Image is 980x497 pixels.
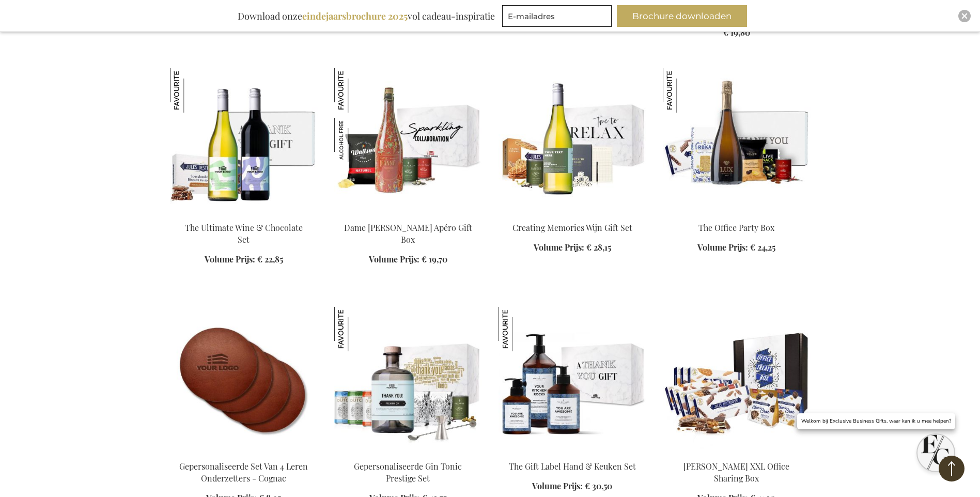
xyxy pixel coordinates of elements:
a: The Gift Label Hand & Keuken Set [509,461,636,472]
span: € 24,25 [750,242,775,253]
a: Volume Prijs: € 30,50 [532,480,612,492]
span: Volume Prijs: [697,242,748,253]
a: The Ultimate Wine & Chocolate Set [185,222,303,245]
span: Volume Prijs: [205,254,255,265]
img: The Office Party Box [663,68,707,113]
img: Gepersonaliseerde Set Van 4 Leren Onderzetters - Cognac [170,307,318,452]
span: € 28,15 [586,242,611,253]
span: € 22,85 [257,254,283,265]
input: E-mailadres [502,5,612,27]
img: The Ultimate Wine & Chocolate Set [170,68,214,113]
a: Jules Destrooper XXL Office Sharing Box [663,447,811,457]
div: Download onze vol cadeau-inspiratie [233,5,500,27]
a: Gepersonaliseerde Set Van 4 Leren Onderzetters - Cognac [170,447,318,457]
img: The Gift Label Hand & Kitchen Set [499,307,646,452]
img: Dame Jeanne Biermocktail Apéro Gift Box [334,118,379,162]
span: € 19,70 [422,254,447,265]
form: marketing offers and promotions [502,5,615,30]
img: The Gift Label Hand & Keuken Set [499,307,543,351]
span: € 30,50 [585,480,612,491]
a: The Ultimate Wine & Chocolate Set The Ultimate Wine & Chocolate Set [170,209,318,219]
a: Gepersonaliseerde Set Van 4 Leren Onderzetters - Cognac [179,461,308,484]
span: Volume Prijs: [532,480,583,491]
a: Personalised White Wine [499,209,646,219]
img: The Office Party Box [663,68,811,213]
span: Volume Prijs: [534,242,584,253]
span: € 19,80 [723,27,750,38]
a: The Gift Label Hand & Kitchen Set The Gift Label Hand & Keuken Set [499,447,646,457]
img: Personalised Gin Tonic Prestige Set [334,307,482,452]
a: Gepersonaliseerde Gin Tonic Prestige Set [354,461,462,484]
a: Personalised Gin Tonic Prestige Set Gepersonaliseerde Gin Tonic Prestige Set [334,447,482,457]
a: The Office Party Box [698,222,774,233]
img: Gepersonaliseerde Gin Tonic Prestige Set [334,307,379,351]
a: Volume Prijs: € 24,25 [697,242,775,254]
a: € 19,80 [695,27,777,39]
a: Dame [PERSON_NAME] Apéro Gift Box [344,222,472,245]
img: Close [961,13,968,19]
span: Volume Prijs: [369,254,419,265]
a: Volume Prijs: € 28,15 [534,242,611,254]
a: Volume Prijs: € 19,70 [369,254,447,266]
a: Creating Memories Wijn Gift Set [512,222,632,233]
div: Close [958,10,971,22]
a: Dame Jeanne Biermocktail Apéro Gift Box Dame Jeanne Biermocktail Apéro Gift Box Dame Jeanne Bierm... [334,209,482,219]
a: [PERSON_NAME] XXL Office Sharing Box [683,461,789,484]
img: Dame Jeanne Biermocktail Apéro Gift Box [334,68,379,113]
button: Brochure downloaden [617,5,747,27]
b: eindejaarsbrochure 2025 [302,10,408,22]
a: Volume Prijs: € 22,85 [205,254,283,266]
a: The Office Party Box The Office Party Box [663,209,811,219]
img: The Ultimate Wine & Chocolate Set [170,68,318,213]
img: Personalised White Wine [499,68,646,213]
img: Jules Destrooper XXL Office Sharing Box [663,307,811,452]
img: Dame Jeanne Biermocktail Apéro Gift Box [334,68,482,213]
